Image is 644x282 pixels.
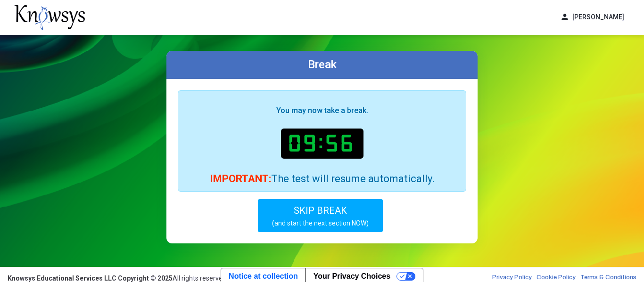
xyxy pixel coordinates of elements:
[210,173,271,185] span: IMPORTANT:
[8,274,173,282] strong: Knowsys Educational Services LLC Copyright © 2025
[258,199,383,232] button: SKIP BREAK(and start the next section NOW)
[281,129,363,159] b: 09:56
[554,9,630,25] button: person[PERSON_NAME]
[14,5,85,30] img: knowsys-logo.png
[294,205,347,216] span: SKIP BREAK
[272,219,369,227] small: (and start the next section NOW)
[186,174,458,184] div: The test will resume automatically.
[186,106,458,115] p: You may now take a break.
[308,58,337,71] label: Break
[560,12,570,22] span: person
